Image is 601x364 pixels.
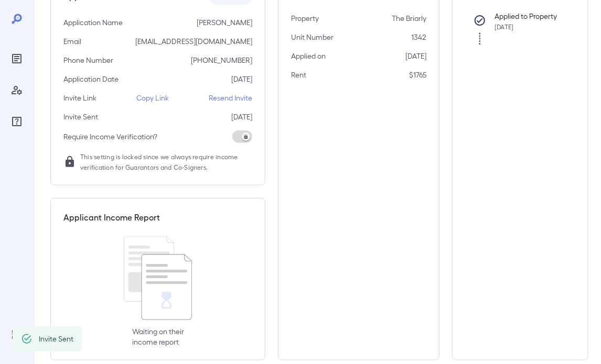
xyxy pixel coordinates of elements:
p: Rent [291,70,306,80]
p: [DATE] [231,112,252,122]
p: Require Income Verification? [63,131,157,142]
p: Application Name [63,17,123,28]
p: Phone Number [63,55,113,65]
p: Unit Number [291,32,334,42]
span: This setting is locked since we always require income verification for Guarantors and Co-Signers. [80,151,252,172]
div: Manage Users [8,82,25,98]
span: [DATE] [495,23,513,30]
p: Waiting on their income report [132,326,184,347]
div: Invite Sent [39,329,73,348]
p: $1765 [409,70,426,80]
p: Resend Invite [209,93,252,103]
p: Invite Link [63,93,96,103]
h5: Applicant Income Report [63,211,160,224]
p: [PERSON_NAME] [197,17,252,28]
div: FAQ [8,113,25,130]
p: Property [291,13,319,24]
p: Invite Sent [63,112,98,122]
p: [DATE] [231,74,252,84]
p: [PHONE_NUMBER] [191,55,252,65]
p: [DATE] [405,51,426,61]
p: Copy Link [136,93,169,103]
p: [EMAIL_ADDRESS][DOMAIN_NAME] [135,36,252,47]
p: Email [63,36,81,47]
p: Application Date [63,74,119,84]
div: Reports [8,50,25,67]
p: The Briarly [392,13,426,24]
p: Applied to Property [495,11,559,21]
p: Applied on [291,51,326,61]
div: Log Out [8,326,25,343]
p: 1342 [411,32,426,42]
